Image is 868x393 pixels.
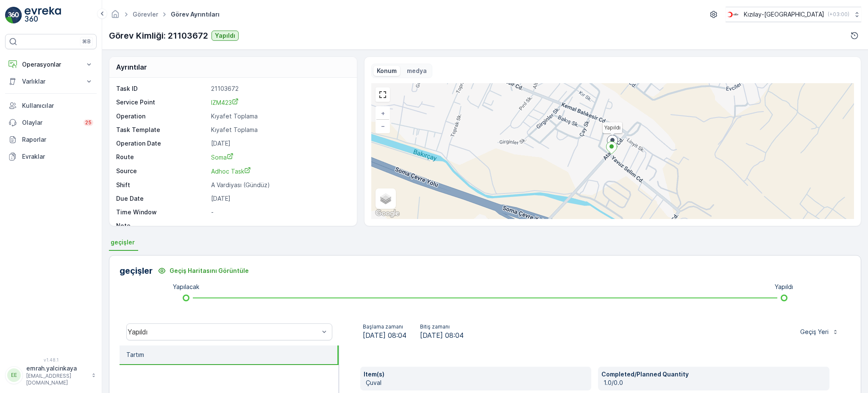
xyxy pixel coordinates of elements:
[211,194,348,203] p: [DATE]
[120,264,153,277] p: geçişler
[604,379,826,387] p: 1.0/0.0
[800,328,829,336] p: Geçiş Yeri
[116,112,208,121] p: Operation
[828,11,849,18] p: ( +03:00 )
[5,148,97,165] a: Evraklar
[22,118,78,127] p: Olaylar
[5,131,97,148] a: Raporlar
[22,152,93,161] p: Evraklar
[211,168,251,175] span: Adhoc Task
[726,10,740,19] img: k%C4%B1z%C4%B1lay_jywRncg.png
[5,7,22,24] img: logo
[215,31,235,40] p: Yapıldı
[211,112,348,121] p: Kıyafet Toplama
[376,120,389,132] a: Uzaklaştır
[211,139,348,148] p: [DATE]
[373,208,401,219] img: Google
[376,189,395,208] a: Layers
[111,13,120,20] a: Ana Sayfa
[128,328,319,336] div: Yapıldı
[116,62,147,72] p: Ayrıntılar
[363,330,406,340] span: [DATE] 08:04
[116,167,208,176] p: Source
[211,153,348,162] a: Soma
[111,238,135,247] span: geçişler
[376,88,389,101] a: View Fullscreen
[5,73,97,90] button: Varlıklar
[116,153,208,162] p: Route
[26,364,87,373] p: emrah.yalcinkaya
[211,126,348,134] p: Kıyafet Toplama
[26,373,87,386] p: [EMAIL_ADDRESS][DOMAIN_NAME]
[211,208,348,216] p: -
[5,56,97,73] button: Operasyonlar
[381,122,385,129] span: −
[85,119,92,126] p: 25
[775,283,793,291] p: Yapıldı
[211,181,348,189] p: A Vardiyası (Gündüz)
[116,98,208,107] p: Service Point
[170,267,249,275] p: Geçiş Haritasını Görüntüle
[366,379,588,387] p: Çuval
[211,222,348,230] p: -
[173,283,199,291] p: Yapılacak
[25,7,61,24] img: logo_light-DOdMpM7g.png
[211,154,234,161] span: Soma
[116,208,208,216] p: Time Window
[116,126,208,134] p: Task Template
[126,351,144,359] p: Tartım
[5,364,97,386] button: EEemrah.yalcinkaya[EMAIL_ADDRESS][DOMAIN_NAME]
[795,325,844,339] button: Geçiş Yeri
[726,7,861,22] button: Kızılay-[GEOGRAPHIC_DATA](+03:00)
[373,208,401,219] a: Open this area in Google Maps (opens a new window)
[116,194,208,203] p: Due Date
[211,84,348,93] p: 21103672
[363,323,406,330] p: Başlama zamanı
[407,67,427,75] p: medya
[22,101,93,110] p: Kullanıcılar
[381,109,385,117] span: +
[5,97,97,114] a: Kullanıcılar
[211,31,239,41] button: Yapıldı
[133,11,158,18] a: Görevler
[116,139,208,148] p: Operation Date
[82,38,91,45] p: ⌘B
[153,264,254,278] button: Geçiş Haritasını Görüntüle
[211,98,348,107] a: IZM423
[211,99,239,106] span: IZM423
[377,67,397,75] p: Konum
[169,10,221,19] span: Görev Ayrıntıları
[116,222,208,230] p: Note
[420,330,464,340] span: [DATE] 08:04
[376,107,389,120] a: Yakınlaştır
[116,84,208,93] p: Task ID
[22,60,80,69] p: Operasyonlar
[5,114,97,131] a: Olaylar25
[5,357,97,362] span: v 1.48.1
[601,370,826,379] p: Completed/Planned Quantity
[7,368,21,382] div: EE
[109,29,208,42] p: Görev Kimliği: 21103672
[22,135,93,144] p: Raporlar
[364,370,588,379] p: Item(s)
[744,10,824,19] p: Kızılay-[GEOGRAPHIC_DATA]
[420,323,464,330] p: Bitiş zamanı
[22,77,80,86] p: Varlıklar
[116,181,208,189] p: Shift
[211,167,348,176] a: Adhoc Task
